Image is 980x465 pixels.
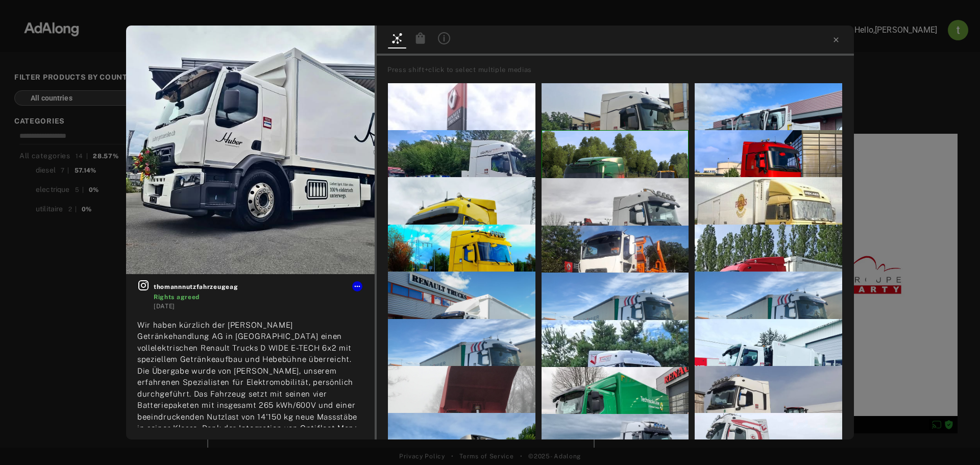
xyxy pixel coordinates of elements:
[154,282,363,291] span: thomannnutzfahrzeugeag
[126,26,375,274] img: 458177226_1727110584694049_6670269065499789630_n.jpg
[154,293,200,301] span: Rights agreed
[929,416,980,465] iframe: Chat Widget
[387,65,850,75] div: Press shift+click to select multiple medias
[154,303,175,310] time: 2024-09-03T18:15:58.000Z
